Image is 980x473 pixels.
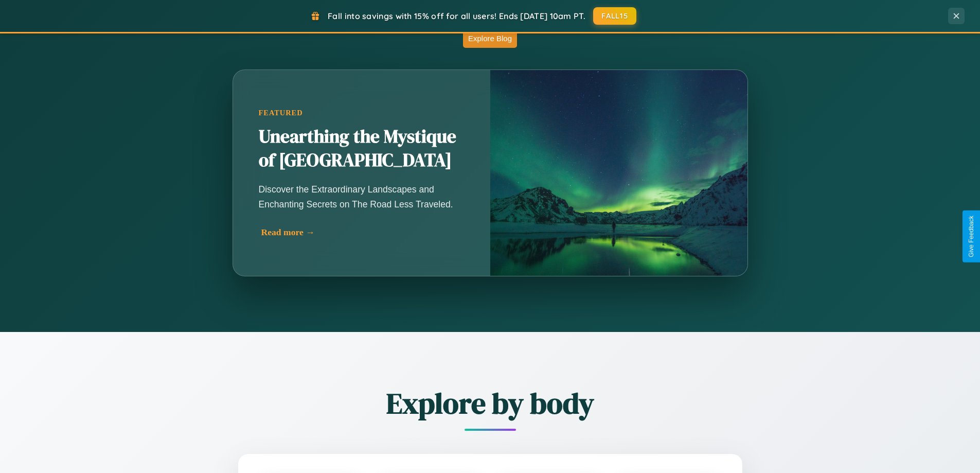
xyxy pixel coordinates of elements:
[968,216,975,257] div: Give Feedback
[463,29,517,48] button: Explore Blog
[259,109,465,117] div: Featured
[259,182,465,211] p: Discover the Extraordinary Landscapes and Enchanting Secrets on The Road Less Traveled.
[261,227,467,238] div: Read more →
[182,383,799,423] h2: Explore by body
[259,125,465,172] h2: Unearthing the Mystique of [GEOGRAPHIC_DATA]
[328,11,585,21] span: Fall into savings with 15% off for all users! Ends [DATE] 10am PT.
[593,7,636,25] button: FALL15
